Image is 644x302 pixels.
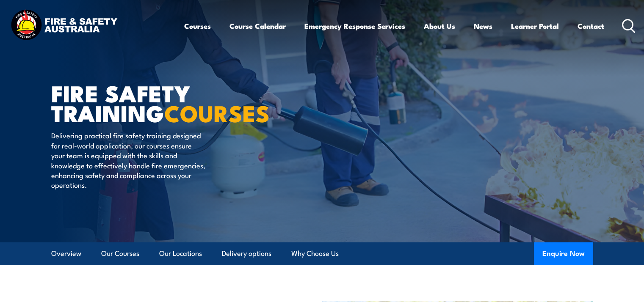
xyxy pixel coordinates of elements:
a: Learner Portal [511,15,559,37]
a: Contact [578,15,604,37]
button: Enquire Now [534,242,593,265]
a: Our Courses [101,242,139,265]
a: Why Choose Us [291,242,339,265]
p: Delivering practical fire safety training designed for real-world application, our courses ensure... [51,130,206,189]
a: News [474,15,492,37]
a: Emergency Response Services [304,15,405,37]
a: Courses [184,15,211,37]
a: Overview [51,242,81,265]
h1: FIRE SAFETY TRAINING [51,83,260,122]
a: Delivery options [222,242,271,265]
a: About Us [424,15,455,37]
a: Our Locations [159,242,202,265]
a: Course Calendar [229,15,286,37]
strong: COURSES [164,95,270,130]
